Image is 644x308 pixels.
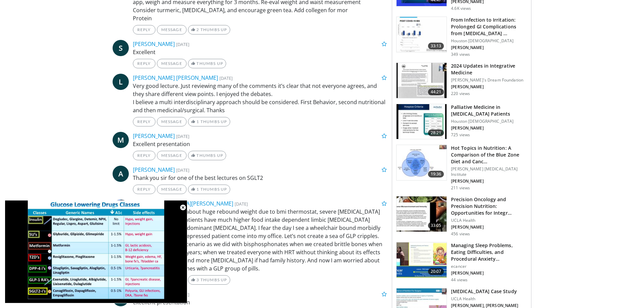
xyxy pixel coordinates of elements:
[397,104,447,139] img: 4cd99413-9a35-4c3e-949c-6f43e00cf42a.150x105_q85_crop-smart_upscale.jpg
[157,151,187,160] a: Message
[157,185,187,194] a: Message
[451,277,468,283] p: 44 views
[451,17,527,37] h3: From Infection to Irritation: Prolonged GI Complications from [MEDICAL_DATA] …
[133,25,156,34] a: Reply
[451,224,527,230] p: [PERSON_NAME]
[196,277,199,282] span: 3
[396,63,527,98] a: 44:21 2024 Updates in Integrative Medicine [PERSON_NAME]'s Dream Foundation [PERSON_NAME] 220 views
[133,132,175,140] a: [PERSON_NAME]
[451,84,527,90] p: [PERSON_NAME]
[188,275,230,285] a: 3 Thumbs Up
[188,59,226,68] a: Thumbs Up
[157,117,187,126] a: Message
[396,145,527,191] a: 19:36 Hot Topics in Nutrition: A Comparison of the Blue Zone Diet and Canc… [PERSON_NAME] [MEDICA...
[451,179,527,184] p: [PERSON_NAME]
[176,133,189,139] small: [DATE]
[157,25,187,34] a: Message
[451,125,527,131] p: [PERSON_NAME]
[113,166,129,182] a: A
[176,41,189,47] small: [DATE]
[397,17,447,52] img: f2534e04-7b08-44ac-8b22-6ca9e626cd34.150x105_q85_crop-smart_upscale.jpg
[188,151,226,160] a: Thumbs Up
[451,196,527,216] h3: Precision Oncology and Precision Nutrition: Opportunities for Integr…
[428,171,444,177] span: 19:36
[451,77,527,83] p: [PERSON_NAME]'s Dream Foundation
[133,117,156,126] a: Reply
[133,298,387,306] p: excellent presentation
[133,82,387,114] p: Very good lecture. Just reviewing many of the comments it’s clear that not everyone agrees, and t...
[219,75,233,81] small: [DATE]
[133,40,175,48] a: [PERSON_NAME]
[451,38,527,44] p: Houston [DEMOGRAPHIC_DATA]
[157,59,187,68] a: Message
[196,27,199,32] span: 2
[451,270,527,276] p: [PERSON_NAME]
[133,59,156,68] a: Reply
[396,17,527,57] a: 33:13 From Infection to Irritation: Prolonged GI Complications from [MEDICAL_DATA] … Houston [DEM...
[396,242,527,283] a: 20:07 Managing Sleep Problems, Eating Difficulties, and Procedural Anxiety… ecancer [PERSON_NAME]...
[451,6,471,11] p: 4.6K views
[196,119,199,124] span: 1
[428,222,444,229] span: 33:05
[188,185,230,194] a: 1 Thumbs Up
[176,291,189,298] small: [DATE]
[133,200,233,207] a: [DEMOGRAPHIC_DATA][PERSON_NAME]
[451,166,527,177] p: [PERSON_NAME] [MEDICAL_DATA] Institute
[5,200,187,303] video-js: Video Player
[451,185,470,191] p: 211 views
[133,174,387,182] p: Thank you sir for one of the best lectures on SGLT2
[133,151,156,160] a: Reply
[428,43,444,49] span: 33:13
[176,200,190,215] button: Close
[451,242,527,262] h3: Managing Sleep Problems, Eating Difficulties, and Procedural Anxiety…
[235,201,248,207] small: [DATE]
[133,166,175,173] a: [PERSON_NAME]
[451,132,470,138] p: 725 views
[133,48,387,56] p: Excellent
[451,119,527,124] p: Houston [DEMOGRAPHIC_DATA]
[397,145,447,180] img: 05a7781f-6b7f-4c49-b1b1-44ecff90d9c4.150x105_q85_crop-smart_upscale.jpg
[451,52,470,57] p: 349 views
[196,187,199,192] span: 1
[451,296,518,302] p: UCLA Health
[113,132,129,148] a: M
[133,208,387,273] p: I am very concerned about huge rebound weight due to bmi thermostat, severe [MEDICAL_DATA] issues...
[428,89,444,95] span: 44:21
[133,140,387,148] p: Excellent presentation
[451,63,527,76] h3: 2024 Updates in Integrative Medicine
[451,218,527,223] p: UCLA Health
[451,231,470,237] p: 456 views
[451,104,527,117] h3: Palliative Medicine in [MEDICAL_DATA] Patients
[428,129,444,136] span: 28:21
[133,185,156,194] a: Reply
[451,288,518,295] h3: [MEDICAL_DATA] Case Study
[428,268,444,275] span: 20:07
[188,25,230,34] a: 2 Thumbs Up
[397,242,447,278] img: 34170481-d41e-4789-8717-dbefa9101384.150x105_q85_crop-smart_upscale.jpg
[113,74,129,90] a: L
[451,45,527,50] p: [PERSON_NAME]
[397,63,447,98] img: d40400e9-2d1c-41bd-bc15-979528a41dcf.150x105_q85_crop-smart_upscale.jpg
[396,104,527,140] a: 28:21 Palliative Medicine in [MEDICAL_DATA] Patients Houston [DEMOGRAPHIC_DATA] [PERSON_NAME] 725...
[396,196,527,237] a: 33:05 Precision Oncology and Precision Nutrition: Opportunities for Integr… UCLA Health [PERSON_N...
[451,91,470,96] p: 220 views
[113,199,129,216] img: Avatar
[451,264,527,269] p: ecancer
[188,117,230,126] a: 1 Thumbs Up
[113,40,129,56] a: S
[397,196,447,232] img: e07a0a13-fcc8-4bfb-a48c-181526f368c2.150x105_q85_crop-smart_upscale.jpg
[176,167,189,173] small: [DATE]
[133,74,218,81] a: [PERSON_NAME] [PERSON_NAME]
[451,145,527,165] h3: Hot Topics in Nutrition: A Comparison of the Blue Zone Diet and Canc…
